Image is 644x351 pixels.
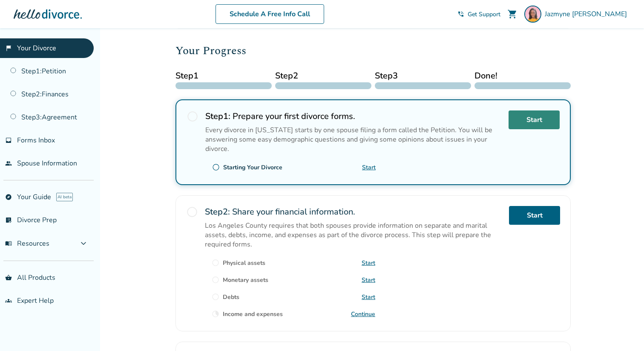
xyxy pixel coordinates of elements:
[468,10,500,18] span: Get Support
[362,163,376,171] a: Start
[175,42,571,59] h2: Your Progress
[5,194,12,200] span: explore
[175,70,272,82] span: Step 1
[212,310,219,318] span: clock_loader_40
[205,110,230,122] strong: Step 1 :
[223,163,282,171] div: Starting Your Divorce
[507,9,517,19] span: shopping_cart
[5,239,49,248] span: Resources
[223,259,265,267] div: Physical assets
[56,193,73,201] span: AI beta
[5,240,12,247] span: menu_book
[362,276,375,284] a: Start
[205,125,502,154] p: Every divorce in [US_STATE] starts by one spouse filing a form called the Petition. You will be a...
[205,206,230,218] strong: Step 2 :
[205,221,502,249] p: Los Angeles County requires that both spouses provide information on separate and marital assets,...
[223,276,268,284] div: Monetary assets
[5,217,12,223] span: list_alt_check
[5,160,12,167] span: people
[362,293,375,301] a: Start
[509,110,560,129] a: Start
[212,293,219,301] span: radio_button_unchecked
[524,6,541,23] img: Jazmyne Williams
[457,11,464,17] span: phone_in_talk
[212,163,220,171] span: radio_button_unchecked
[362,259,375,267] a: Start
[5,45,12,52] span: flag_2
[205,206,502,218] h2: Share your financial information.
[216,4,324,24] a: Schedule A Free Info Call
[212,259,219,267] span: radio_button_unchecked
[5,297,12,304] span: groups
[545,9,630,19] span: Jazmyne [PERSON_NAME]
[457,10,500,18] a: phone_in_talkGet Support
[205,110,502,122] h2: Prepare your first divorce forms.
[186,206,198,218] span: radio_button_unchecked
[223,293,239,301] div: Debts
[474,70,571,82] span: Done!
[187,110,198,122] span: radio_button_unchecked
[212,276,219,284] span: radio_button_unchecked
[223,310,283,318] div: Income and expenses
[17,136,55,145] span: Forms Inbox
[5,274,12,281] span: shopping_basket
[351,310,375,318] a: Continue
[5,137,12,144] span: inbox
[78,238,89,249] span: expand_more
[375,70,471,82] span: Step 3
[509,206,560,225] a: Start
[275,70,371,82] span: Step 2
